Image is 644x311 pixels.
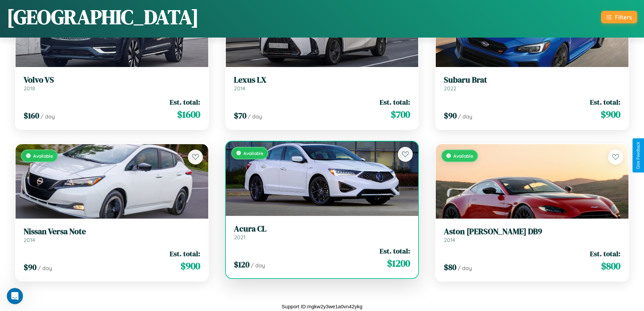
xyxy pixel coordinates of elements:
[601,259,620,273] span: $ 800
[24,237,35,243] span: 2014
[24,110,39,121] span: $ 160
[453,153,473,159] span: Available
[590,249,620,259] span: Est. total:
[444,227,620,243] a: Aston [PERSON_NAME] DB92014
[391,108,410,121] span: $ 700
[387,257,410,270] span: $ 1200
[177,108,200,121] span: $ 1600
[458,113,472,120] span: / day
[33,153,53,159] span: Available
[590,97,620,107] span: Est. total:
[7,3,199,31] h1: [GEOGRAPHIC_DATA]
[24,262,37,273] span: $ 90
[444,85,456,92] span: 2022
[234,110,246,121] span: $ 70
[444,75,620,92] a: Subaru Brat2022
[24,227,200,243] a: Nissan Versa Note2014
[615,14,632,21] div: Filters
[234,224,410,241] a: Acura CL2021
[380,97,410,107] span: Est. total:
[24,75,200,92] a: Volvo VS2018
[444,110,457,121] span: $ 90
[24,75,200,85] h3: Volvo VS
[234,75,410,85] h3: Lexus LX
[243,150,263,156] span: Available
[601,11,637,23] button: Filters
[636,142,641,169] div: Give Feedback
[41,113,55,120] span: / day
[24,227,200,237] h3: Nissan Versa Note
[444,237,455,243] span: 2014
[601,108,620,121] span: $ 900
[444,75,620,85] h3: Subaru Brat
[24,85,35,92] span: 2018
[248,113,262,120] span: / day
[170,249,200,259] span: Est. total:
[170,97,200,107] span: Est. total:
[234,75,410,92] a: Lexus LX2014
[380,246,410,256] span: Est. total:
[282,302,362,311] p: Support ID: mgkw2y3we1a0vn42ykg
[7,288,23,304] iframe: Intercom live chat
[458,265,472,271] span: / day
[234,259,249,270] span: $ 120
[444,262,456,273] span: $ 80
[234,234,245,241] span: 2021
[181,259,200,273] span: $ 900
[38,265,52,271] span: / day
[234,224,410,234] h3: Acura CL
[234,85,245,92] span: 2014
[444,227,620,237] h3: Aston [PERSON_NAME] DB9
[251,262,265,269] span: / day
